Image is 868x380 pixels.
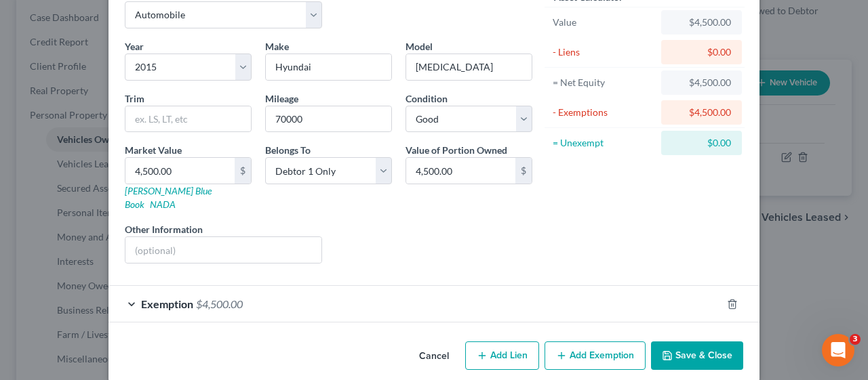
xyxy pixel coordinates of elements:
label: Market Value [125,143,182,157]
div: $4,500.00 [672,16,731,29]
div: Value [553,16,655,29]
label: Model [406,39,433,54]
div: $4,500.00 [672,106,731,119]
button: Add Lien [465,341,539,370]
input: ex. Nissan [266,54,391,80]
div: $0.00 [672,136,731,150]
div: = Unexempt [553,136,655,150]
span: Exemption [141,297,193,310]
div: $ [515,158,532,184]
div: $4,500.00 [672,76,731,89]
iframe: Intercom live chat [822,334,854,366]
div: - Exemptions [553,106,655,119]
div: - Liens [553,45,655,59]
button: Add Exemption [545,341,646,370]
div: $ [235,158,251,184]
input: -- [266,106,391,132]
label: Mileage [265,91,298,106]
input: ex. LS, LT, etc [125,106,251,132]
span: Belongs To [265,144,311,156]
input: 0.00 [125,158,235,184]
button: Save & Close [651,341,743,370]
input: 0.00 [406,158,515,184]
input: (optional) [125,237,321,263]
a: NADA [150,198,176,210]
span: Make [265,41,289,52]
input: ex. Altima [406,54,532,80]
label: Trim [125,91,144,106]
button: Cancel [408,343,460,370]
div: $0.00 [672,45,731,59]
span: 3 [850,334,861,345]
span: $4,500.00 [196,297,243,310]
label: Other Information [125,222,203,236]
label: Value of Portion Owned [406,143,507,157]
a: [PERSON_NAME] Blue Book [125,185,212,210]
div: = Net Equity [553,76,655,89]
label: Condition [406,91,448,106]
label: Year [125,39,144,54]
